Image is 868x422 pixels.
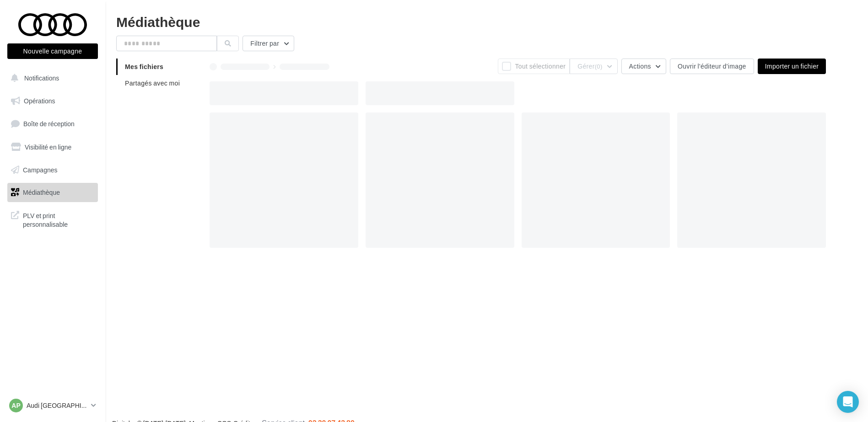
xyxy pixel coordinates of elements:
[670,59,754,74] button: Ouvrir l'éditeur d'image
[629,62,651,70] span: Actions
[243,36,294,51] button: Filtrer par
[23,120,75,128] span: Boîte de réception
[24,74,59,82] span: Notifications
[595,63,603,70] span: (0)
[11,401,20,410] span: AP
[125,63,163,70] span: Mes fichiers
[116,15,857,28] div: Médiathèque
[5,183,100,202] a: Médiathèque
[23,166,58,173] span: Campagnes
[23,188,60,196] span: Médiathèque
[24,97,55,105] span: Opérations
[7,397,98,414] a: AP Audi [GEOGRAPHIC_DATA] 16
[5,114,100,134] a: Boîte de réception
[23,209,94,229] span: PLV et print personnalisable
[758,59,826,74] button: Importer un fichier
[25,143,71,151] span: Visibilité en ligne
[5,206,100,233] a: PLV et print personnalisable
[5,69,96,88] button: Notifications
[7,43,98,59] button: Nouvelle campagne
[5,160,100,180] a: Campagnes
[498,59,570,74] button: Tout sélectionner
[621,59,666,74] button: Actions
[125,79,180,87] span: Partagés avec moi
[837,391,859,413] div: Open Intercom Messenger
[5,91,100,111] a: Opérations
[27,401,87,410] p: Audi [GEOGRAPHIC_DATA] 16
[765,62,819,70] span: Importer un fichier
[570,59,617,74] button: Gérer(0)
[5,138,100,157] a: Visibilité en ligne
